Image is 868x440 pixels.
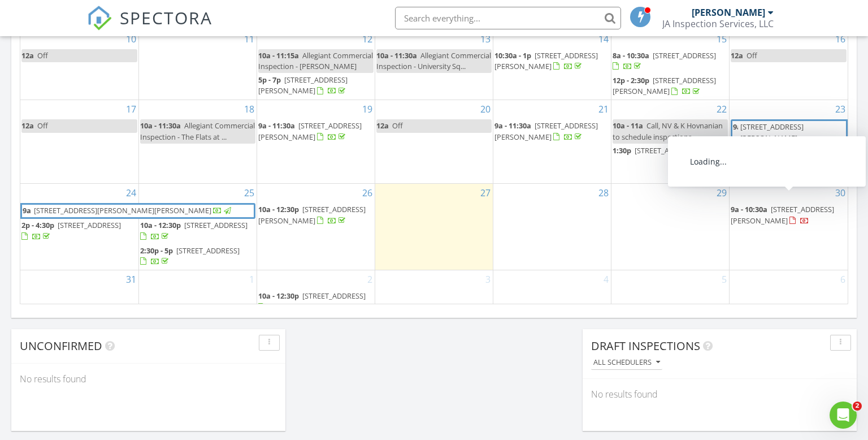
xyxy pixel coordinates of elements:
[613,145,631,156] span: 1:30p
[376,50,417,61] span: 10a - 11:30a
[258,204,366,225] a: 10a - 12:30p [STREET_ADDRESS][PERSON_NAME]
[714,100,729,118] a: Go to August 22, 2025
[242,30,257,48] a: Go to August 11, 2025
[613,144,728,158] a: 1:30p [STREET_ADDRESS]
[611,100,730,184] td: Go to August 22, 2025
[611,29,730,100] td: Go to August 15, 2025
[376,120,389,131] span: 12a
[731,204,834,225] span: [STREET_ADDRESS][PERSON_NAME]
[376,50,491,71] span: Allegiant Commercial Inspection - University Sq...
[140,120,181,131] span: 10a - 11:30a
[375,184,493,270] td: Go to August 27, 2025
[730,100,848,184] td: Go to August 23, 2025
[493,100,611,184] td: Go to August 21, 2025
[375,270,493,316] td: Go to September 3, 2025
[494,49,610,74] a: 10:30a - 1p [STREET_ADDRESS][PERSON_NAME]
[365,270,375,288] a: Go to September 2, 2025
[593,359,660,366] div: All schedulers
[483,270,493,288] a: Go to September 3, 2025
[611,184,730,270] td: Go to August 29, 2025
[257,184,375,270] td: Go to August 26, 2025
[478,30,493,48] a: Go to August 13, 2025
[613,145,719,156] a: 1:30p [STREET_ADDRESS]
[591,338,700,353] span: Draft Inspections
[747,50,757,61] span: Off
[258,204,299,214] span: 10a - 12:30p
[833,184,848,202] a: Go to August 30, 2025
[242,100,257,118] a: Go to August 18, 2025
[591,355,662,370] button: All schedulers
[140,244,255,269] a: 2:30p - 5p [STREET_ADDRESS]
[731,50,743,61] span: 12a
[140,219,255,243] a: 10a - 12:30p [STREET_ADDRESS]
[138,29,257,100] td: Go to August 11, 2025
[731,203,847,227] a: 9a - 10:30a [STREET_ADDRESS][PERSON_NAME]
[692,7,765,18] div: [PERSON_NAME]
[583,379,857,409] div: No results found
[20,29,138,100] td: Go to August 10, 2025
[140,245,173,256] span: 2:30p - 5p
[613,75,716,96] a: 12p - 2:30p [STREET_ADDRESS][PERSON_NAME]
[395,7,621,29] input: Search everything...
[34,205,211,215] span: [STREET_ADDRESS][PERSON_NAME][PERSON_NAME]
[740,122,804,153] span: [STREET_ADDRESS][PERSON_NAME][PERSON_NAME]
[731,204,834,225] a: 9a - 10:30a [STREET_ADDRESS][PERSON_NAME]
[494,120,598,141] a: 9a - 11:30a [STREET_ADDRESS][PERSON_NAME]
[613,120,723,141] span: Call, NV & K Hovnanian to schedule inspections
[257,270,375,316] td: Go to September 2, 2025
[613,74,728,98] a: 12p - 2:30p [STREET_ADDRESS][PERSON_NAME]
[87,6,112,31] img: The Best Home Inspection Software - Spectora
[302,291,366,301] span: [STREET_ADDRESS]
[20,184,138,270] td: Go to August 24, 2025
[653,50,716,61] span: [STREET_ADDRESS]
[258,75,348,96] span: [STREET_ADDRESS][PERSON_NAME]
[21,120,34,131] span: 12a
[833,100,848,118] a: Go to August 23, 2025
[258,120,295,131] span: 9a - 11:30a
[375,100,493,184] td: Go to August 20, 2025
[494,50,531,61] span: 10:30a - 1p
[360,100,375,118] a: Go to August 19, 2025
[258,119,374,144] a: 9a - 11:30a [STREET_ADDRESS][PERSON_NAME]
[493,270,611,316] td: Go to September 4, 2025
[611,270,730,316] td: Go to September 5, 2025
[838,270,848,288] a: Go to September 6, 2025
[138,270,257,316] td: Go to September 1, 2025
[833,30,848,48] a: Go to August 16, 2025
[258,120,362,141] span: [STREET_ADDRESS][PERSON_NAME]
[37,50,48,61] span: Off
[853,402,862,411] span: 2
[258,50,373,71] span: Allegiant Commercial Inspection - [PERSON_NAME]
[478,100,493,118] a: Go to August 20, 2025
[140,245,240,266] a: 2:30p - 5p [STREET_ADDRESS]
[731,159,830,180] a: 3p - 5:30p [STREET_ADDRESS]
[258,50,299,61] span: 10a - 11:15a
[124,184,138,202] a: Go to August 24, 2025
[22,205,32,217] span: 9a
[21,50,34,61] span: 12a
[613,50,716,71] a: 8a - 10:30a [STREET_ADDRESS]
[258,74,374,98] a: 5p - 7p [STREET_ADDRESS][PERSON_NAME]
[258,75,281,85] span: 5p - 7p
[478,184,493,202] a: Go to August 27, 2025
[20,270,138,316] td: Go to August 31, 2025
[360,30,375,48] a: Go to August 12, 2025
[714,30,729,48] a: Go to August 15, 2025
[732,121,846,156] a: 9a [STREET_ADDRESS][PERSON_NAME][PERSON_NAME]
[258,290,374,314] a: 10a - 12:30p [STREET_ADDRESS]
[21,220,54,230] span: 2p - 4:30p
[375,29,493,100] td: Go to August 13, 2025
[11,364,285,394] div: No results found
[719,270,729,288] a: Go to September 5, 2025
[596,100,611,118] a: Go to August 21, 2025
[20,338,102,353] span: Unconfirmed
[493,29,611,100] td: Go to August 14, 2025
[258,291,299,301] span: 10a - 12:30p
[258,203,374,227] a: 10a - 12:30p [STREET_ADDRESS][PERSON_NAME]
[257,29,375,100] td: Go to August 12, 2025
[732,121,738,156] span: 9a
[120,6,212,29] span: SPECTORA
[494,50,598,71] span: [STREET_ADDRESS][PERSON_NAME]
[138,184,257,270] td: Go to August 25, 2025
[58,220,121,230] span: [STREET_ADDRESS]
